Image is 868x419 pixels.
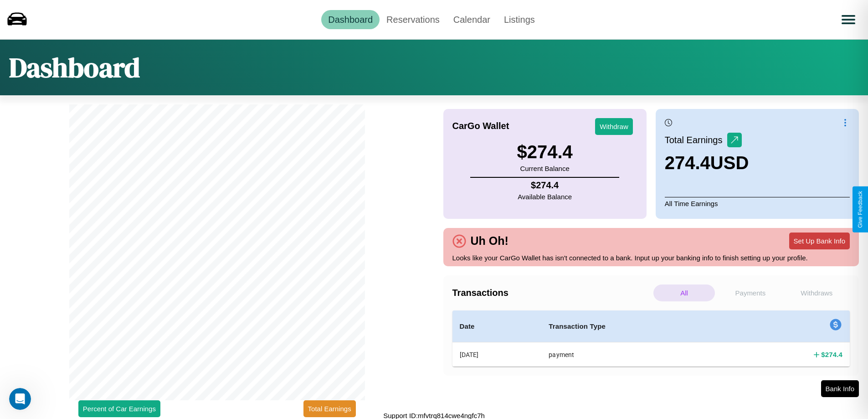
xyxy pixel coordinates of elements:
h3: $ 274.4 [517,142,572,162]
h1: Dashboard [9,49,140,86]
th: [DATE] [452,342,542,367]
button: Open menu [836,7,861,32]
h4: $ 274.4 [821,350,842,359]
h4: Transactions [452,288,651,298]
p: Current Balance [517,162,572,175]
h4: Date [460,321,534,332]
button: Withdraw [595,118,633,135]
p: Available Balance [518,191,572,203]
a: Calendar [447,10,497,29]
p: Total Earnings [665,132,727,148]
a: Dashboard [321,10,380,29]
p: All Time Earnings [665,197,850,210]
p: All [653,285,715,301]
a: Listings [497,10,542,29]
h4: $ 274.4 [518,180,572,191]
h4: Transaction Type [549,321,723,332]
p: Looks like your CarGo Wallet has isn't connected to a bank. Input up your banking info to finish ... [452,252,850,264]
button: Percent of Car Earnings [78,400,160,417]
p: Payments [719,285,781,301]
iframe: Intercom live chat [9,388,31,410]
table: simple table [452,310,850,367]
a: Reservations [380,10,447,29]
h4: CarGo Wallet [452,121,509,131]
button: Bank Info [821,380,859,397]
button: Total Earnings [303,400,356,417]
div: Give Feedback [857,191,863,228]
h3: 274.4 USD [665,153,749,173]
th: payment [541,342,730,367]
h4: Uh Oh! [466,234,513,248]
p: Withdraws [786,285,847,301]
button: Set Up Bank Info [789,233,850,249]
